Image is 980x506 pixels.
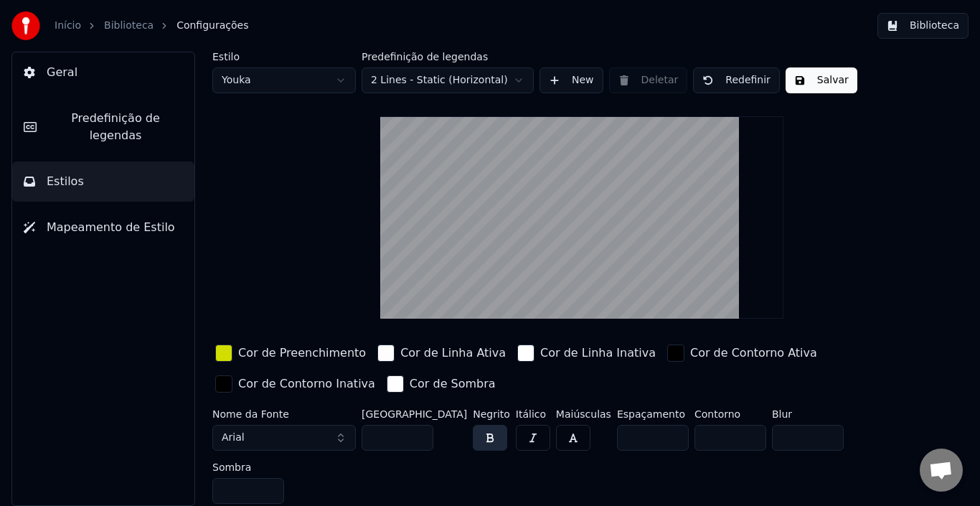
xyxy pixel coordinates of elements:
[362,52,534,62] label: Predefinição de legendas
[12,52,194,93] button: Geral
[516,409,550,419] label: Itálico
[473,409,510,419] label: Negrito
[374,342,509,365] button: Cor de Linha Ativa
[12,161,194,202] button: Estilos
[514,342,659,365] button: Cor de Linha Inativa
[694,409,766,419] label: Contorno
[222,431,245,445] span: Arial
[772,409,844,419] label: Blur
[212,342,369,365] button: Cor de Preenchimento
[212,52,356,62] label: Estilo
[384,373,499,395] button: Cor de Sombra
[176,19,248,33] span: Configurações
[920,449,963,492] a: Bate-papo aberto
[400,345,506,362] div: Cor de Linha Ativa
[238,345,366,362] div: Cor de Preenchimento
[693,67,780,93] button: Redefinir
[12,98,194,156] button: Predefinição de legendas
[238,375,375,393] div: Cor de Contorno Inativa
[212,409,356,419] label: Nome da Fonte
[540,345,656,362] div: Cor de Linha Inativa
[410,375,496,393] div: Cor de Sombra
[877,13,969,39] button: Biblioteca
[47,64,77,81] span: Geral
[11,11,40,40] img: youka
[362,409,467,419] label: [GEOGRAPHIC_DATA]
[786,67,857,93] button: Salvar
[664,342,820,365] button: Cor de Contorno Ativa
[55,19,81,33] a: Início
[556,409,611,419] label: Maiúsculas
[55,19,248,33] nav: breadcrumb
[47,219,175,236] span: Mapeamento de Estilo
[104,19,154,33] a: Biblioteca
[47,173,84,190] span: Estilos
[48,110,183,144] span: Predefinição de legendas
[690,345,817,362] div: Cor de Contorno Ativa
[212,462,284,472] label: Sombra
[212,373,378,395] button: Cor de Contorno Inativa
[12,207,194,248] button: Mapeamento de Estilo
[540,67,603,93] button: New
[617,409,689,419] label: Espaçamento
